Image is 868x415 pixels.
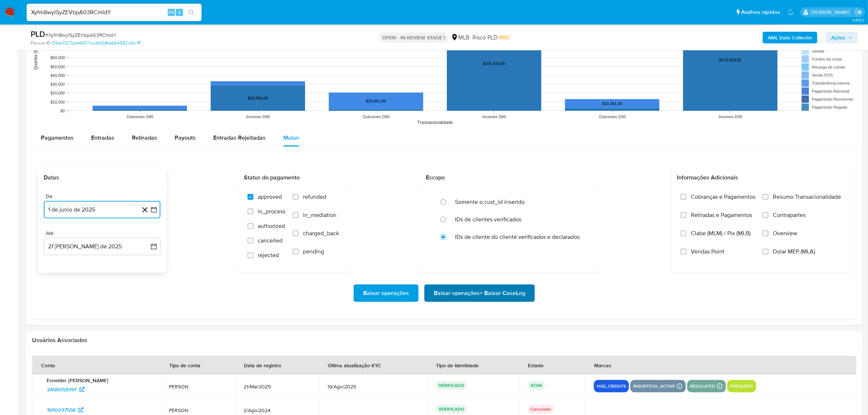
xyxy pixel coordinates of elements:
span: Atalhos rápidos [741,8,780,16]
span: Alt [168,9,174,16]
button: search-icon [184,7,199,18]
p: OPEN - IN REVIEW STAGE I [379,32,448,43]
span: s [178,9,180,16]
b: AML Data Collector [768,32,812,43]
p: laisa.felismino@mercadolivre.com [811,9,852,16]
input: Pesquise usuários ou casos... [27,8,202,17]
h2: Usuários Associados [32,337,856,344]
div: MLB [451,34,470,42]
button: Ações [826,32,858,43]
a: 55ec027bce4657cccbb3d6eb64582c6b [52,40,140,46]
span: Risco PLD: [472,34,509,42]
span: MID [499,33,509,42]
a: Sair [855,8,863,16]
span: Ações [831,32,845,43]
button: AML Data Collector [763,32,817,43]
b: PLD [31,28,45,40]
b: Person ID [31,40,51,46]
span: # Xyfm8wyISyZEVbpA03RCmIdY [45,31,117,39]
span: 3.155.0 [852,17,864,23]
a: Notificações [787,9,794,15]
